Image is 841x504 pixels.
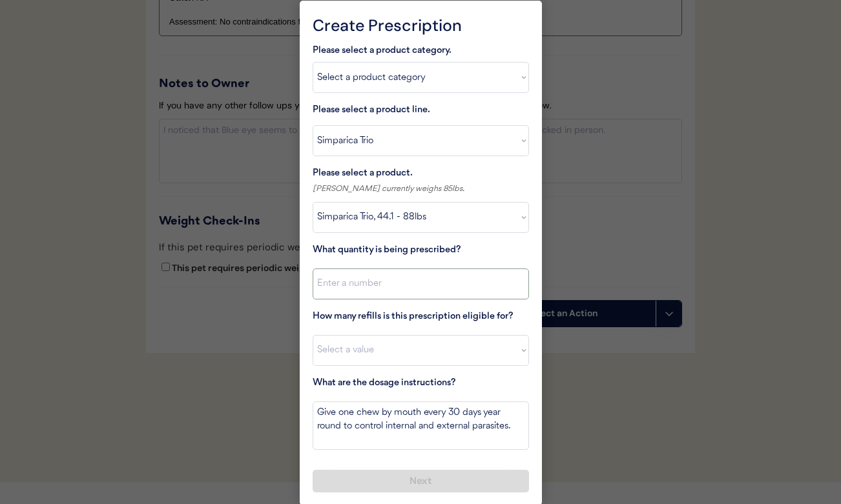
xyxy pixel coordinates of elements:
div: How many refills is this prescription eligible for? [313,309,529,325]
div: [PERSON_NAME] currently weighs 85lbs. [313,182,529,196]
div: Please select a product category. [313,43,529,59]
div: What are the dosage instructions? [313,376,529,392]
input: Enter a number [313,268,529,299]
div: Please select a product. [313,166,529,182]
div: Please select a product line. [313,103,442,119]
button: Next [313,470,529,492]
div: Create Prescription [313,14,529,38]
div: What quantity is being prescribed? [313,243,529,259]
